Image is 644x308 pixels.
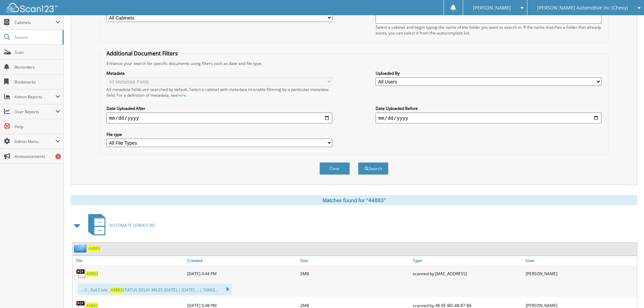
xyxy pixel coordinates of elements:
button: Clear [319,162,350,175]
img: scan123-logo-white.svg [7,3,57,12]
span: Help [15,124,60,129]
button: Search [358,162,388,175]
label: Date Uploaded After [106,105,332,111]
div: All metadata fields are searched by default. Select a cabinet with metadata to enable filtering b... [106,87,332,98]
div: scanned by [MAC_ADDRESS] [411,267,524,280]
span: Announcements [15,153,60,159]
span: User Reports [15,109,55,115]
a: 44883 [88,245,100,251]
span: Reminders [15,64,60,70]
span: AUTOMATE SERVICE RO [110,222,155,228]
label: Uploaded By [376,70,601,76]
div: Enhance your search for specific documents using filters such as date and file type. [103,61,605,66]
span: Search [15,34,59,40]
span: Cabinets [15,20,55,25]
label: Date Uploaded Before [376,105,601,111]
img: PDF.png [76,268,86,279]
div: [PERSON_NAME] [524,267,637,280]
div: 3 [55,154,61,159]
div: Matches found for "44883" [71,195,637,205]
a: Type [411,256,524,265]
label: Metadata [106,70,332,76]
a: Created [186,256,299,265]
a: AUTOMATE SERVICE RO [84,212,155,239]
input: start [106,113,332,123]
span: Bookmarks [15,79,60,85]
div: Select a cabinet and begin typing the name of the folder you want to search in. If the name match... [376,24,601,36]
a: here [177,92,186,98]
span: 44883 [111,287,122,293]
a: 44883 [86,271,98,277]
a: User [524,256,637,265]
div: 3MB [299,267,411,280]
img: folder2.png [74,244,88,253]
legend: Additional Document Filters [103,50,181,57]
input: end [376,113,601,123]
span: Scan [15,49,60,55]
label: File type [106,132,332,137]
iframe: Chat Widget [610,276,644,308]
div: ... 2 _ Fail Code _ STATUS DELIV. MILES [DATE] | [DATE] ... | 50662... [78,284,232,295]
span: [PERSON_NAME] Automotive Inc (Chevy) [537,6,628,10]
a: Size [299,256,411,265]
span: Admin Reports [15,94,55,100]
div: [DATE] 4:44 PM [186,267,299,280]
span: Admin Menu [15,139,55,144]
a: File [73,256,186,265]
span: [PERSON_NAME] [473,6,511,10]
